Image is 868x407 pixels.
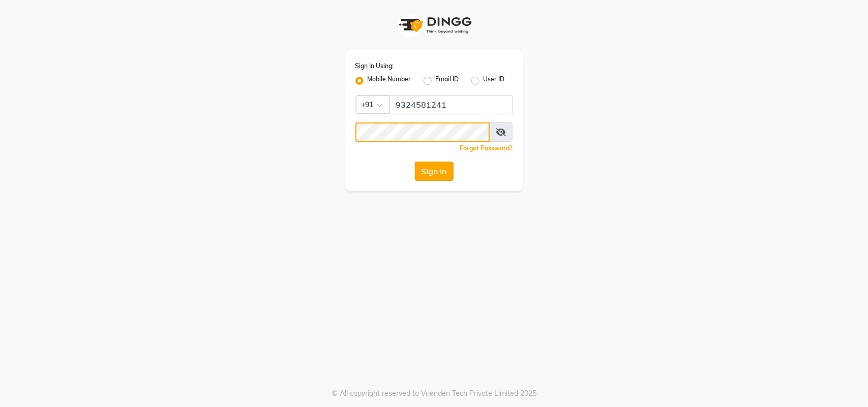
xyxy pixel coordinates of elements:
label: Email ID [436,75,459,87]
input: Username [390,95,513,114]
label: Sign In Using: [355,61,394,71]
label: User ID [484,75,505,87]
button: Sign In [415,162,454,181]
a: Forgot Password? [460,144,513,152]
label: Mobile Number [368,75,411,87]
img: logo1.svg [394,10,475,40]
input: Username [355,122,490,142]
